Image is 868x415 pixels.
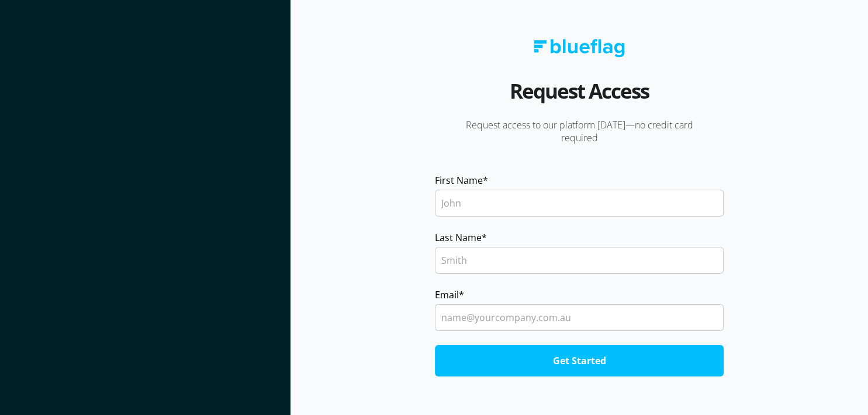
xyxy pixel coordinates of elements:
[435,231,482,245] span: Last Name
[435,345,724,376] input: Get Started
[435,304,724,331] input: name@yourcompany.com.au
[435,190,724,217] input: John
[510,75,649,118] h2: Request Access
[534,39,625,57] img: Blue Flag logo
[435,118,724,144] p: Request access to our platform [DATE]—no credit card required
[435,173,483,187] span: First Name
[435,247,724,274] input: Smith
[435,288,459,302] span: Email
